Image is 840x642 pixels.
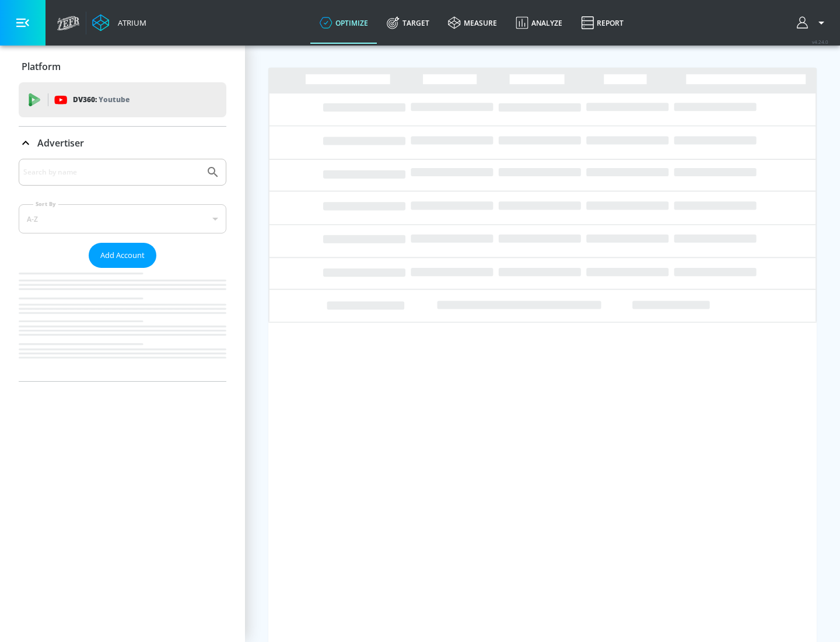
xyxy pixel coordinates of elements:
a: Report [572,2,633,44]
div: DV360: Youtube [19,82,226,117]
p: Advertiser [37,137,84,149]
a: measure [439,2,506,44]
span: v 4.24.0 [812,39,828,45]
a: optimize [310,2,377,44]
nav: list of Advertiser [19,268,226,381]
input: Search by name [23,165,200,180]
div: Atrium [113,18,146,28]
div: Platform [19,50,226,83]
a: Target [377,2,439,44]
p: Platform [22,60,61,73]
div: Advertiser [19,159,226,381]
a: Atrium [92,14,146,32]
span: Add Account [100,249,145,262]
a: Analyze [506,2,572,44]
div: A-Z [19,204,226,233]
div: Advertiser [19,127,226,159]
button: Add Account [89,243,156,268]
p: Youtube [99,93,129,106]
label: Sort By [33,200,58,208]
p: DV360: [73,93,129,106]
